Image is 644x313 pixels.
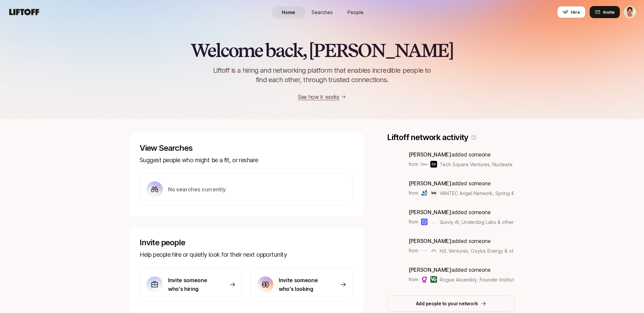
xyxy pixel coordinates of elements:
a: See how it works [298,93,339,100]
span: [PERSON_NAME] [409,238,451,244]
span: [PERSON_NAME] [409,266,451,273]
span: Invite [603,9,614,15]
img: Founder Institute Rio Grande do Sul [430,276,437,283]
h2: Welcome back, [PERSON_NAME] [191,40,453,60]
p: Invite someone who's hiring [168,276,215,293]
span: VANTEC Angel Network, Spring & others [440,190,530,196]
p: added someone [409,150,514,159]
img: Quivly AI [421,218,428,225]
img: Rogue Assembly [421,276,428,283]
p: No searches currently [168,185,225,194]
p: View Searches [140,143,353,153]
span: Tech Square Ventures, Nucleate Bay Area & others [440,162,554,167]
p: added someone [409,179,514,188]
a: People [339,6,372,18]
span: Hire [571,9,580,15]
p: Liftoff network activity [387,133,468,142]
button: Jeremy Chen [624,6,636,18]
p: Invite someone who's looking [279,276,326,293]
span: Quivly AI, Underdog Labs & others [440,219,516,225]
a: Searches [305,6,339,18]
span: [PERSON_NAME] [409,209,451,215]
button: Add people to your network [387,296,515,312]
p: Liftoff is a hiring and networking platform that enables incredible people to find each other, th... [202,66,442,84]
img: Spring [430,190,437,196]
img: Jeremy Chen [624,6,636,18]
span: Rogue Assembly, Founder Institute [GEOGRAPHIC_DATA] & others [440,277,586,283]
img: Tech Square Ventures [421,161,428,168]
p: from [409,160,418,168]
p: Add people to your network [416,300,478,308]
img: VANTEC Angel Network [421,190,428,196]
span: [PERSON_NAME] [409,151,451,158]
span: Home [282,9,295,16]
p: Help people hire or quietly look for their next opportunity [140,250,353,259]
span: H/L Ventures, Oxylus Energy & others [440,248,523,254]
img: H/L Ventures [421,247,428,254]
p: from [409,275,418,284]
button: Invite [590,6,620,18]
span: Searches [312,9,333,16]
p: Suggest people who might be a fit, or reshare [140,155,353,165]
p: from [409,218,418,226]
p: added someone [409,237,514,245]
img: Underdog Labs [430,218,437,225]
img: Oxylus Energy [430,247,437,254]
p: from [409,247,418,255]
p: added someone [409,265,514,274]
p: from [409,189,418,197]
img: Nucleate Bay Area [430,161,437,168]
p: added someone [409,208,514,216]
span: [PERSON_NAME] [409,180,451,187]
p: Invite people [140,238,353,247]
a: Home [272,6,305,18]
span: People [347,9,364,16]
button: Hire [557,6,586,18]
